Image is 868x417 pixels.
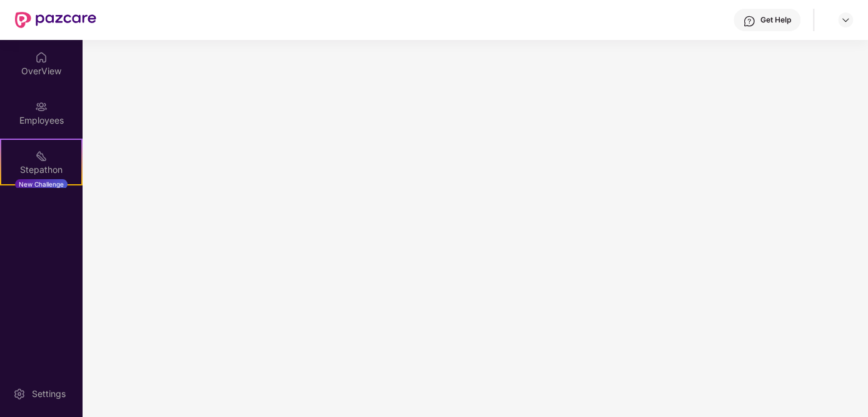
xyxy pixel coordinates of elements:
[15,179,68,189] div: New Challenge
[15,12,96,28] img: New Pazcare Logo
[35,150,48,162] img: svg+xml;base64,PHN2ZyB4bWxucz0iaHR0cDovL3d3dy53My5vcmcvMjAwMC9zdmciIHdpZHRoPSIyMSIgaGVpZ2h0PSIyMC...
[35,101,48,113] img: svg+xml;base64,PHN2ZyBpZD0iRW1wbG95ZWVzIiB4bWxucz0iaHR0cDovL3d3dy53My5vcmcvMjAwMC9zdmciIHdpZHRoPS...
[28,388,69,400] div: Settings
[13,388,26,400] img: svg+xml;base64,PHN2ZyBpZD0iU2V0dGluZy0yMHgyMCIgeG1sbnM9Imh0dHA6Ly93d3cudzMub3JnLzIwMDAvc3ZnIiB3aW...
[1,164,81,176] div: Stepathon
[743,15,755,27] img: svg+xml;base64,PHN2ZyBpZD0iSGVscC0zMngzMiIgeG1sbnM9Imh0dHA6Ly93d3cudzMub3JnLzIwMDAvc3ZnIiB3aWR0aD...
[35,51,48,64] img: svg+xml;base64,PHN2ZyBpZD0iSG9tZSIgeG1sbnM9Imh0dHA6Ly93d3cudzMub3JnLzIwMDAvc3ZnIiB3aWR0aD0iMjAiIG...
[760,15,791,25] div: Get Help
[840,15,850,25] img: svg+xml;base64,PHN2ZyBpZD0iRHJvcGRvd24tMzJ4MzIiIHhtbG5zPSJodHRwOi8vd3d3LnczLm9yZy8yMDAwL3N2ZyIgd2...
